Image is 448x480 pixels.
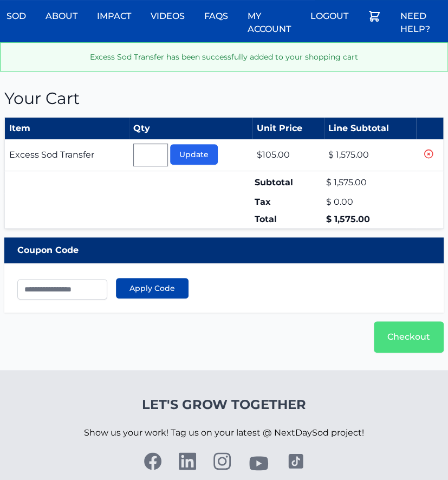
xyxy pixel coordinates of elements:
[170,144,218,165] button: Update
[324,139,415,171] td: $ 1,575.00
[324,193,415,211] td: $ 0.00
[304,3,355,29] a: Logout
[241,3,297,42] a: My Account
[252,211,324,229] td: Total
[9,51,439,62] p: Excess Sod Transfer has been successfully added to your shopping cart
[4,237,444,263] div: Coupon Code
[5,139,129,171] td: Excess Sod Transfer
[252,118,324,140] th: Unit Price
[90,3,138,29] a: Impact
[39,3,84,29] a: About
[4,89,444,108] h1: Your Cart
[394,3,448,42] a: Need Help?
[129,283,175,294] span: Apply Code
[84,396,364,413] h4: Let's Grow Together
[129,118,252,140] th: Qty
[252,171,324,194] td: Subtotal
[252,193,324,211] td: Tax
[116,278,189,299] button: Apply Code
[374,321,444,353] a: Checkout
[324,171,415,194] td: $ 1,575.00
[324,118,415,140] th: Line Subtotal
[144,3,191,29] a: Videos
[324,211,415,229] td: $ 1,575.00
[252,139,324,171] td: $105.00
[198,3,235,29] a: FAQs
[84,413,364,452] p: Show us your work! Tag us on your latest @ NextDaySod project!
[5,118,129,140] th: Item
